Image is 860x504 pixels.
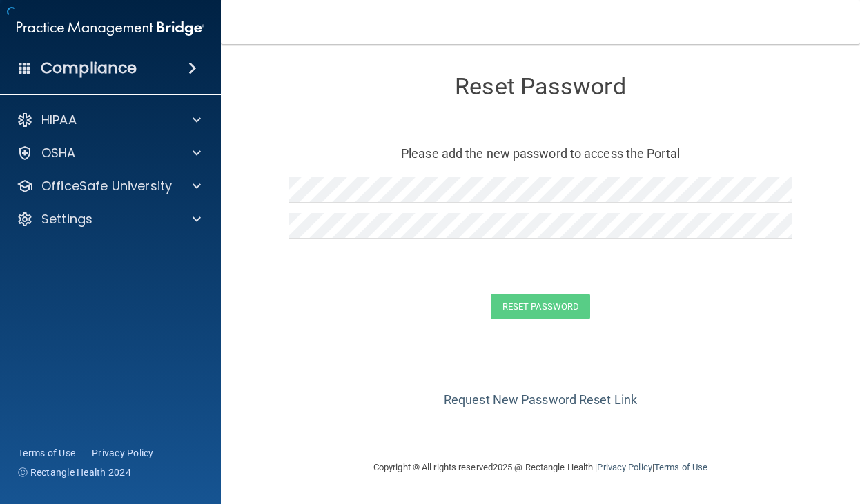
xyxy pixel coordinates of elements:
p: HIPAA [41,112,77,128]
img: PMB logo [17,14,204,42]
a: Terms of Use [18,446,75,460]
span: Ⓒ Rectangle Health 2024 [18,465,131,479]
p: OSHA [41,145,76,161]
h4: Compliance [41,59,137,78]
a: OfficeSafe University [17,178,201,194]
p: Please add the new password to access the Portal [299,142,782,165]
p: OfficeSafe University [41,178,172,194]
h3: Reset Password [289,74,792,99]
a: Settings [17,211,201,228]
p: Settings [41,211,92,228]
a: HIPAA [17,112,201,128]
a: Privacy Policy [92,446,154,460]
div: Copyright © All rights reserved 2025 @ Rectangle Health | | [289,445,792,490]
a: Privacy Policy [597,462,652,472]
button: Reset Password [491,294,590,319]
a: Request New Password Reset Link [444,392,637,407]
a: Terms of Use [654,462,707,472]
a: OSHA [17,145,201,161]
